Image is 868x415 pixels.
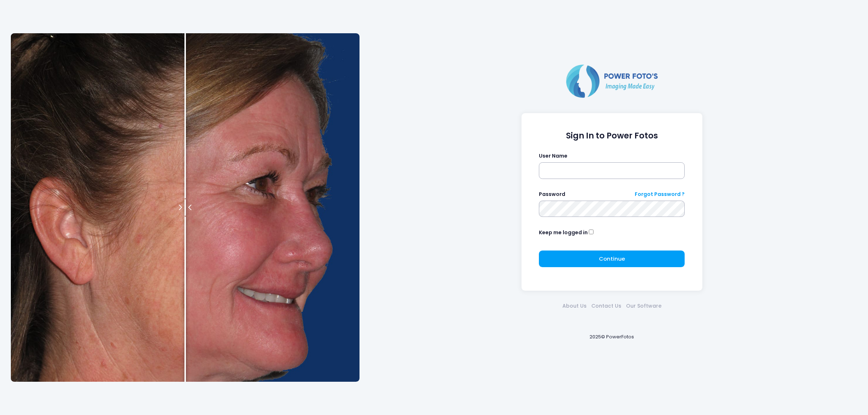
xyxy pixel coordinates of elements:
[563,63,661,99] img: Logo
[560,302,589,310] a: About Us
[539,152,567,160] label: User Name
[635,191,685,198] a: Forgot Password ?
[366,322,857,352] div: 2025© PowerFotos
[539,251,685,267] button: Continue
[539,191,565,198] label: Password
[539,131,685,141] h1: Sign In to Power Fotos
[624,302,664,310] a: Our Software
[539,229,588,236] label: Keep me logged in
[589,302,624,310] a: Contact Us
[599,255,625,262] span: Continue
